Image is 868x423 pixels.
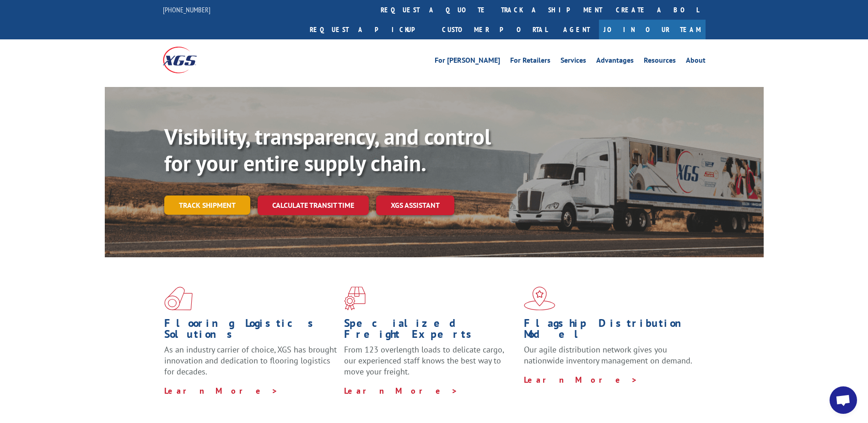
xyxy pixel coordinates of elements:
a: Agent [554,20,599,39]
a: XGS ASSISTANT [376,195,454,215]
img: xgs-icon-total-supply-chain-intelligence-red [164,287,193,310]
a: For [PERSON_NAME] [435,57,500,67]
a: About [686,57,706,67]
a: Calculate transit time [258,195,369,215]
img: xgs-icon-focused-on-flooring-red [344,287,366,310]
a: For Retailers [510,57,550,67]
h1: Flagship Distribution Model [524,318,697,344]
h1: Flooring Logistics Solutions [164,318,337,344]
a: Learn More > [344,385,458,396]
a: Learn More > [164,385,278,396]
a: Services [561,57,586,67]
a: Customer Portal [435,20,554,39]
span: Our agile distribution network gives you nationwide inventory management on demand. [524,344,692,366]
a: Request a pickup [303,20,435,39]
a: Resources [644,57,676,67]
a: Track shipment [164,195,250,215]
img: xgs-icon-flagship-distribution-model-red [524,287,555,310]
a: Open chat [830,386,857,414]
h1: Specialized Freight Experts [344,318,517,344]
span: As an industry carrier of choice, XGS has brought innovation and dedication to flooring logistics... [164,344,337,377]
a: [PHONE_NUMBER] [163,5,210,14]
p: From 123 overlength loads to delicate cargo, our experienced staff knows the best way to move you... [344,344,517,385]
a: Join Our Team [599,20,706,39]
b: Visibility, transparency, and control for your entire supply chain. [164,122,491,177]
a: Advantages [596,57,634,67]
a: Learn More > [524,374,638,385]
